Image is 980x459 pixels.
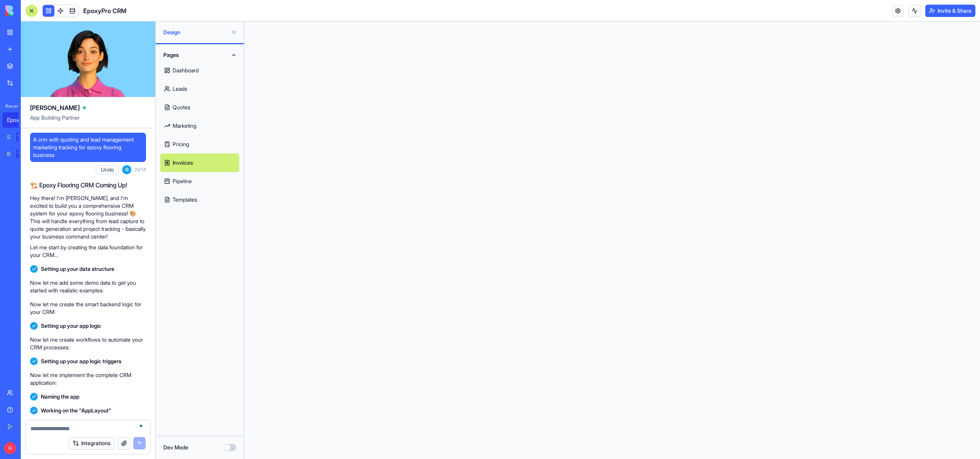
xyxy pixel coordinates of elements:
[30,425,146,432] textarea: To enrich screen reader interactions, please activate Accessibility in Grammarly extension settings
[160,80,239,98] a: Leads
[160,135,239,154] a: Pricing
[16,132,29,142] div: TRY
[83,6,126,15] span: EpoxyPro CRM
[30,244,146,259] p: Let me start by creating the data foundation for your CRM...
[925,5,975,17] button: Invite & Share
[244,22,980,459] iframe: To enrich screen reader interactions, please activate Accessibility in Grammarly extension settings
[160,49,239,61] button: Pages
[30,103,80,112] span: [PERSON_NAME]
[2,129,33,145] a: Social Media Content GeneratorTRY
[7,150,11,158] div: Banner Studio
[160,172,239,190] a: Pipeline
[160,117,239,135] a: Marketing
[16,149,29,159] div: TRY
[41,322,101,330] span: Setting up your app logic
[96,165,119,174] button: Undo
[2,103,18,109] span: Recent
[163,444,188,451] label: Dev Mode
[41,407,111,414] span: Working on the "AppLayout"
[30,180,146,190] h2: 🏗️ Epoxy Flooring CRM Coming Up!
[7,133,11,141] div: Social Media Content Generator
[30,336,146,351] p: Now let me create workflows to automate your CRM processes:
[122,165,131,174] span: G
[69,437,115,449] button: Integrations
[134,167,146,173] span: 23:14
[7,116,29,124] div: EpoxyPro CRM
[41,357,121,365] span: Setting up your app logic triggers
[2,112,33,128] a: EpoxyPro CRM
[160,190,239,209] a: Templates
[30,371,146,387] p: Now let me implement the complete CRM application:
[30,194,146,240] p: Hey there! I'm [PERSON_NAME], and I'm excited to build you a comprehensive CRM system for your ep...
[33,136,143,159] span: A crm with quoting and lead management marketing tracking for epoxy flooring business
[160,61,239,80] a: Dashboard
[41,265,114,273] span: Setting up your data structure
[30,279,146,294] p: Now let me add some demo data to get you started with realistic examples:
[30,300,146,316] p: Now let me create the smart backend logic for your CRM:
[30,114,146,128] span: App Building Partner
[2,146,33,162] a: Banner StudioTRY
[5,5,53,16] img: logo
[163,28,228,36] span: Design
[160,98,239,117] a: Quotes
[41,393,79,401] span: Naming the app
[160,154,239,172] a: Invoices
[4,442,16,454] span: G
